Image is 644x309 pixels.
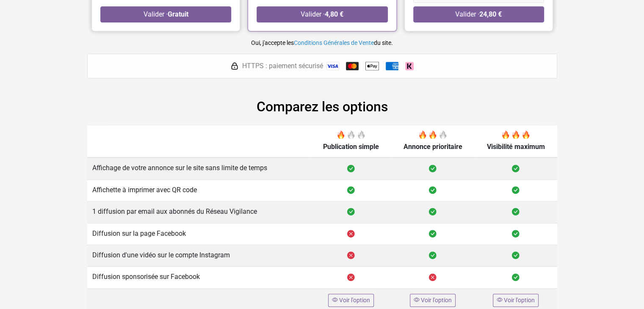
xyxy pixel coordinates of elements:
[413,6,544,22] button: Valider ·24,80 €
[87,157,311,179] td: Affichage de votre annonce sur le site sans limite de temps
[487,143,545,151] span: Visibilité maximum
[294,39,374,46] a: Conditions Générales de Vente
[230,62,239,70] img: HTTPS : paiement sécurisé
[242,61,323,71] span: HTTPS : paiement sécurisé
[87,201,311,223] td: 1 diffusion par email aux abonnés du Réseau Vigilance
[251,39,393,46] small: Oui, j'accepte les du site.
[386,62,398,70] img: American Express
[346,62,359,70] img: Mastercard
[323,143,379,151] span: Publication simple
[339,297,370,303] span: Voir l'option
[403,143,462,151] span: Annonce prioritaire
[326,62,339,70] img: Visa
[87,223,311,245] td: Diffusion sur la page Facebook
[100,6,231,22] button: Valider ·Gratuit
[479,10,502,18] strong: 24,80 €
[365,59,379,73] img: Apple Pay
[87,99,557,115] h2: Comparez les options
[257,6,387,22] button: Valider ·4,80 €
[421,297,452,303] span: Voir l'option
[87,245,311,266] td: Diffusion d'une vidéo sur le compte Instagram
[504,297,535,303] span: Voir l'option
[167,10,188,18] strong: Gratuit
[87,267,311,288] td: Diffusion sponsorisée sur Facebook
[325,10,343,18] strong: 4,80 €
[87,179,311,201] td: Affichette à imprimer avec QR code
[405,62,414,70] img: Klarna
